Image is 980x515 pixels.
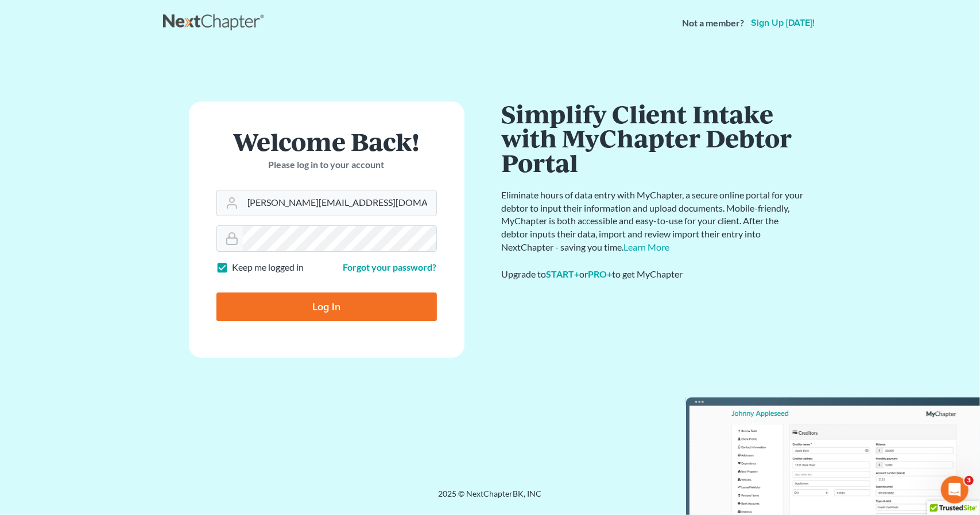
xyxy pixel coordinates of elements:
[163,488,818,509] div: 2025 © NextChapterBK, INC
[547,268,580,279] a: START+
[749,18,818,28] a: Sign up [DATE]!
[216,292,437,321] input: Log In
[941,476,969,504] iframe: Intercom live chat
[216,129,437,154] h1: Welcome Back!
[243,190,436,216] input: Email Address
[343,262,437,272] a: Forgot your password?
[624,241,670,252] a: Learn More
[683,17,745,30] strong: Not a member?
[414,196,428,210] keeper-lock: Open Keeper Popup
[502,268,806,281] div: Upgrade to or to get MyChapter
[216,158,437,171] p: Please log in to your account
[588,268,613,279] a: PRO+
[233,261,304,274] label: Keep me logged in
[502,102,806,175] h1: Simplify Client Intake with MyChapter Debtor Portal
[502,189,806,254] p: Eliminate hours of data entry with MyChapter, a secure online portal for your debtor to input the...
[964,476,974,485] span: 3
